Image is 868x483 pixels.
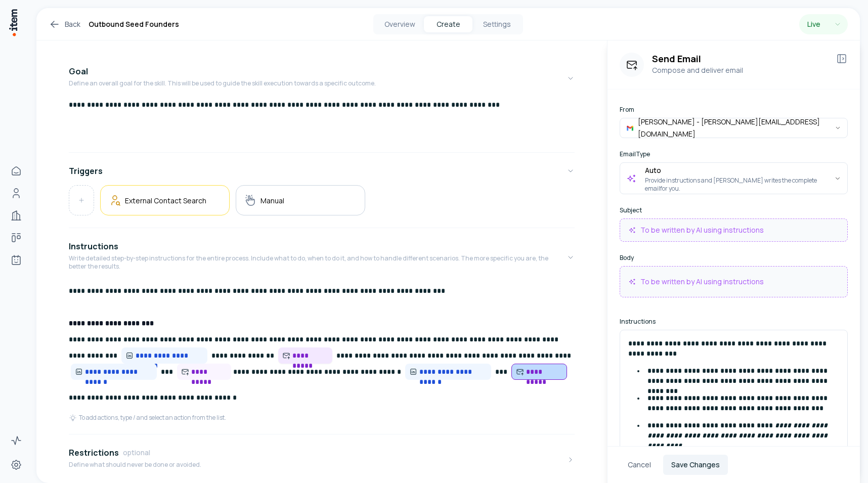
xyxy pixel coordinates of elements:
label: From [620,106,848,114]
button: Save Changes [663,455,728,475]
p: To be written by AI using instructions [640,277,764,287]
label: Body [620,254,848,262]
h3: Send Email [652,53,828,65]
p: Write detailed step-by-step instructions for the entire process. Include what to do, when to do i... [69,254,567,271]
div: InstructionsWrite detailed step-by-step instructions for the entire process. Include what to do, ... [69,283,575,430]
button: Create [424,16,472,32]
button: Triggers [69,157,575,185]
h4: Goal [69,65,88,77]
p: Compose and deliver email [652,65,828,76]
a: Deals [6,228,26,248]
button: Settings [472,16,521,32]
h1: Outbound Seed Founders [89,18,179,30]
a: Agents [6,250,26,270]
a: Settings [6,455,26,475]
button: Overview [375,16,424,32]
div: Triggers [69,185,575,224]
h4: Instructions [69,240,118,252]
p: Define what should never be done or avoided. [69,461,201,469]
h5: Manual [261,196,284,205]
a: Activity [6,430,26,451]
h4: Triggers [69,165,103,177]
p: Define an overall goal for the skill. This will be used to guide the skill execution towards a sp... [69,79,376,87]
button: GoalDefine an overall goal for the skill. This will be used to guide the skill execution towards ... [69,57,575,100]
a: People [6,183,26,203]
p: To be written by AI using instructions [640,225,764,235]
label: Instructions [620,318,848,326]
a: Companies [6,205,26,226]
span: optional [123,448,150,458]
button: InstructionsWrite detailed step-by-step instructions for the entire process. Include what to do, ... [69,232,575,283]
button: RestrictionsoptionalDefine what should never be done or avoided. [69,438,575,481]
label: Subject [620,206,848,214]
div: To add actions, type / and select an action from the list. [69,414,226,422]
a: Home [6,161,26,181]
img: Item Brain Logo [8,8,18,37]
button: Cancel [620,455,659,475]
label: Email Type [620,150,848,158]
h5: External Contact Search [125,196,206,205]
h4: Restrictions [69,447,119,459]
div: GoalDefine an overall goal for the skill. This will be used to guide the skill execution towards ... [69,100,575,148]
a: Back [49,18,80,30]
